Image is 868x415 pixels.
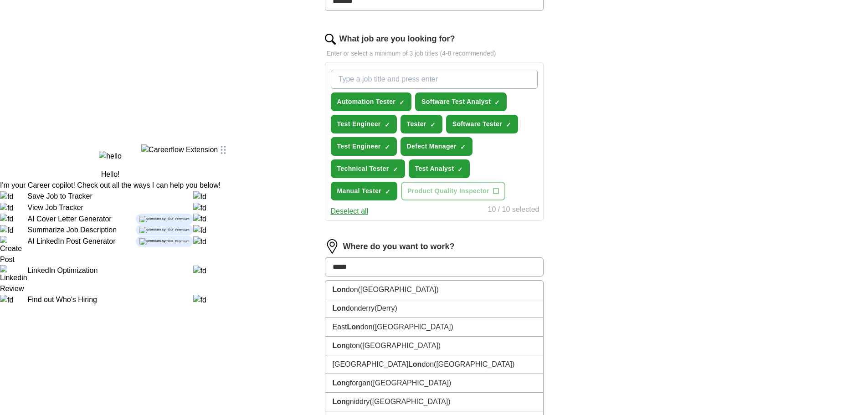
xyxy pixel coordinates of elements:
[325,393,543,411] li: gniddry
[370,398,450,405] span: ([GEOGRAPHIC_DATA])
[333,304,346,312] strong: Lon
[407,142,457,151] span: Defect Manager
[385,143,390,151] span: ✓
[325,355,543,374] li: [GEOGRAPHIC_DATA] don
[409,159,470,178] button: Test Analyst✓
[331,206,369,217] button: Deselect all
[343,241,455,253] label: Where do you want to work?
[415,92,507,111] button: Software Test Analyst✓
[452,119,502,129] span: Software Tester
[325,34,336,45] img: search.png
[331,137,397,156] button: Test Engineer✓
[347,323,360,331] strong: Lon
[333,398,346,405] strong: Lon
[399,99,405,106] span: ✓
[393,166,398,173] span: ✓
[331,115,397,133] button: Test Engineer✓
[333,379,346,387] strong: Lon
[407,186,489,196] span: Product Quality Inspector
[331,159,405,178] button: Technical Tester✓
[358,286,439,293] span: ([GEOGRAPHIC_DATA])
[333,286,346,293] strong: Lon
[401,115,442,133] button: Tester✓
[401,137,473,156] button: Defect Manager✓
[325,374,543,393] li: gforgan
[375,304,397,312] span: (Derry)
[325,239,339,254] img: location.png
[373,323,453,331] span: ([GEOGRAPHIC_DATA])
[360,342,441,349] span: ([GEOGRAPHIC_DATA])
[434,360,514,368] span: ([GEOGRAPHIC_DATA])
[494,99,500,106] span: ✓
[325,337,543,355] li: gton
[460,143,466,151] span: ✓
[339,33,455,45] label: What job are you looking for?
[488,204,539,217] div: 10 / 10 selected
[430,121,436,128] span: ✓
[331,182,398,200] button: Manual Tester✓
[457,166,463,173] span: ✓
[337,97,396,107] span: Automation Tester
[325,318,543,337] li: East don
[421,97,491,107] span: Software Test Analyst
[325,49,544,58] p: Enter or select a minimum of 3 job titles (4-8 recommended)
[385,121,390,128] span: ✓
[370,379,451,387] span: ([GEOGRAPHIC_DATA])
[337,164,389,174] span: Technical Tester
[408,360,421,368] strong: Lon
[385,188,390,195] span: ✓
[331,92,412,111] button: Automation Tester✓
[325,281,543,299] li: don
[446,115,518,133] button: Software Tester✓
[337,142,381,151] span: Test Engineer
[506,121,511,128] span: ✓
[337,119,381,129] span: Test Engineer
[401,182,505,200] button: Product Quality Inspector
[407,119,426,129] span: Tester
[415,164,454,174] span: Test Analyst
[325,299,543,318] li: donderry
[331,70,538,89] input: Type a job title and press enter
[337,186,382,196] span: Manual Tester
[333,342,346,349] strong: Lon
